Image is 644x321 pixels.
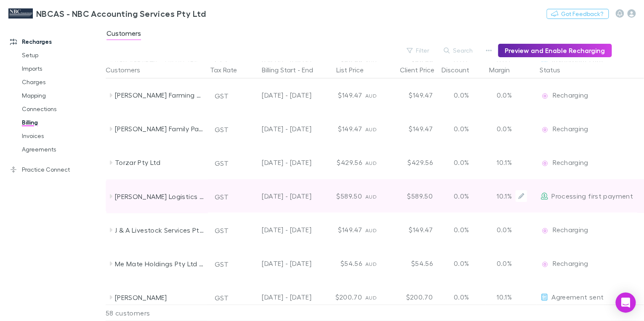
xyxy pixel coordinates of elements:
span: Agreement sent [551,293,604,301]
a: Billing [13,116,109,129]
button: GST [211,224,232,237]
a: Invoices [13,129,109,143]
div: 0.0% [436,247,487,280]
button: Edit [515,190,527,202]
span: AUD [365,160,377,166]
p: 10.1% [490,292,512,302]
div: $54.56 [386,247,436,280]
div: [DATE] - [DATE] [242,179,311,213]
button: GST [211,123,232,136]
button: GST [211,257,232,271]
button: Discount [442,61,479,78]
a: Practice Connect [2,163,109,176]
div: [PERSON_NAME] Family Pastoral Co Pty Ltd [115,112,204,146]
p: 0.0% [490,225,512,235]
div: [DATE] - [DATE] [242,78,311,112]
div: $149.47 [315,112,365,146]
p: 10.1% [490,191,512,201]
span: Customers [106,29,141,40]
div: J & A Livestock Services Pty Ltd [115,213,204,247]
button: Search [439,45,478,56]
div: $200.70 [386,280,436,314]
img: Recharging [540,92,549,100]
div: 0.0% [436,146,487,179]
img: Recharging [540,226,549,235]
div: [DATE] - [DATE] [242,112,311,146]
span: AUD [365,194,377,200]
span: Recharging [553,158,588,166]
img: Recharging [540,260,549,268]
div: $589.50 [386,179,436,213]
div: [DATE] - [DATE] [242,146,311,179]
div: $149.47 [315,78,365,112]
div: Torzar Pty Ltd [115,146,204,179]
p: 0.0% [490,90,512,100]
a: Agreements [13,143,109,156]
span: AUD [365,93,377,99]
div: 0.0% [436,179,487,213]
button: Tax Rate [210,61,247,78]
div: $54.56 [315,247,365,280]
a: Imports [13,62,109,75]
div: [PERSON_NAME] Farming Trust [115,78,204,112]
div: Open Intercom Messenger [615,292,636,313]
img: Recharging [540,125,549,134]
div: 58 customers [106,304,207,321]
span: Recharging [553,91,588,99]
button: Customers [106,61,150,78]
button: List Price [336,61,374,78]
button: Client Price [400,61,444,78]
div: [DATE] - [DATE] [242,247,311,280]
img: Recharging [540,159,549,167]
span: AUD [365,294,377,301]
img: NBCAS - NBC Accounting Services Pty Ltd's Logo [8,8,33,19]
button: GST [211,89,232,103]
p: 0.0% [490,124,512,134]
span: Recharging [553,125,588,133]
span: Recharging [553,259,588,267]
button: Filter [402,45,434,56]
div: [DATE] - [DATE] [242,280,311,314]
button: Preview and Enable Recharging [498,44,612,57]
a: Recharges [2,35,109,48]
button: GST [211,157,232,170]
a: Connections [13,102,109,116]
p: 10.1% [490,157,512,167]
span: Processing first payment [551,192,633,200]
button: Billing Start - End [262,61,323,78]
button: GST [211,291,232,305]
button: Got Feedback? [546,9,609,19]
button: Status [540,61,570,78]
div: $429.56 [315,146,365,179]
p: 0.0% [490,258,512,268]
span: AUD [365,261,377,267]
div: $149.47 [386,213,436,247]
div: [DATE] - [DATE] [242,213,311,247]
div: 0.0% [436,280,487,314]
div: [PERSON_NAME] Logistics Pty Ltd [115,179,204,213]
a: Mapping [13,89,109,102]
span: Recharging [553,225,588,233]
div: 0.0% [436,213,487,247]
div: 0.0% [436,78,487,112]
div: $589.50 [315,179,365,213]
a: Setup [13,48,109,62]
div: $149.47 [315,213,365,247]
span: AUD [365,126,377,133]
h3: NBCAS - NBC Accounting Services Pty Ltd [36,8,206,19]
div: $429.56 [386,146,436,179]
div: 0.0% [436,112,487,146]
div: $200.70 [315,280,365,314]
div: $149.47 [386,78,436,112]
a: Charges [13,75,109,89]
span: AUD [365,227,377,233]
div: [PERSON_NAME] [115,280,204,314]
button: Margin [489,61,520,78]
div: Me Mate Holdings Pty Ltd and J [PERSON_NAME] [115,247,204,280]
button: GST [211,190,232,204]
a: NBCAS - NBC Accounting Services Pty Ltd [3,3,211,24]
